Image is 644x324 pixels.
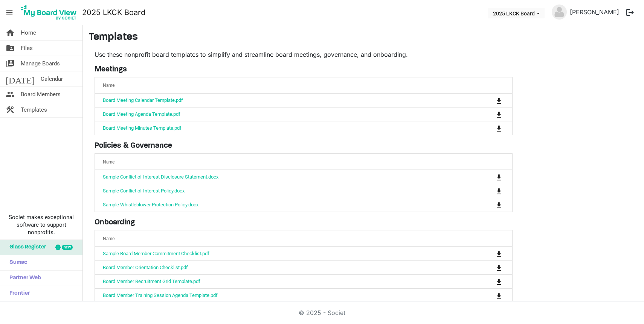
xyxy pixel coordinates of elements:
a: Sample Whistleblower Protection Policy.docx [103,202,198,207]
span: menu [2,5,17,20]
a: 2025 LKCK Board [82,5,145,20]
span: construction [6,102,15,117]
a: Board Meeting Minutes Template.pdf [103,125,182,131]
td: is Command column column header [465,107,512,121]
span: folder_shared [6,41,15,56]
span: Calendar [41,71,63,86]
td: Board Member Recruitment Grid Template.pdf is template cell column header Name [95,274,465,288]
a: Board Meeting Agenda Template.pdf [103,111,180,117]
span: Home [21,25,36,40]
span: Sumac [6,255,27,270]
a: Sample Board Member Commitment Checklist.pdf [103,251,209,256]
td: Board Meeting Minutes Template.pdf is template cell column header Name [95,121,465,135]
a: Board Meeting Calendar Template.pdf [103,97,183,103]
button: logout [622,5,638,20]
td: Sample Board Member Commitment Checklist.pdf is template cell column header Name [95,247,465,260]
img: no-profile-picture.svg [552,5,567,20]
a: Board Member Recruitment Grid Template.pdf [103,279,200,284]
span: Name [103,236,114,241]
a: Board Member Orientation Checklist.pdf [103,265,188,270]
td: is Command column column header [465,198,512,212]
button: Download [494,276,504,287]
p: Use these nonprofit board templates to simplify and streamline board meetings, governance, and on... [95,50,513,59]
a: Board Member Training Session Agenda Template.pdf [103,292,218,298]
h5: Policies & Governance [95,141,513,150]
span: home [6,25,15,40]
td: is Command column column header [465,170,512,183]
a: [PERSON_NAME] [567,5,622,20]
span: Partner Web [6,271,41,286]
button: Download [494,186,504,196]
span: Templates [21,102,47,117]
span: people [6,87,15,102]
td: is Command column column header [465,288,512,302]
button: Download [494,248,504,259]
a: Sample Conflict of Interest Disclosure Statement.docx [103,174,218,180]
span: switch_account [6,56,15,71]
button: Download [494,171,504,182]
button: Download [494,200,504,210]
span: Board Members [21,87,61,102]
span: Name [103,83,114,88]
td: Sample Whistleblower Protection Policy.docx is template cell column header Name [95,198,465,212]
span: Files [21,41,33,56]
button: Download [494,290,504,301]
button: Download [494,123,504,133]
a: Sample Conflict of Interest Policy.docx [103,188,185,194]
td: Board Meeting Calendar Template.pdf is template cell column header Name [95,94,465,107]
button: Download [494,262,504,273]
div: new [62,245,73,250]
img: My Board View Logo [18,3,79,22]
td: Board Member Orientation Checklist.pdf is template cell column header Name [95,260,465,274]
td: Board Meeting Agenda Template.pdf is template cell column header Name [95,107,465,121]
td: Board Member Training Session Agenda Template.pdf is template cell column header Name [95,288,465,302]
h5: Onboarding [95,218,513,227]
a: © 2025 - Societ [299,309,345,316]
span: Manage Boards [21,56,60,71]
td: is Command column column header [465,184,512,198]
td: is Command column column header [465,247,512,260]
h3: Templates [89,31,638,44]
span: Societ makes exceptional software to support nonprofits. [3,213,79,236]
td: is Command column column header [465,121,512,135]
span: Name [103,159,114,165]
td: is Command column column header [465,260,512,274]
h5: Meetings [95,65,513,74]
td: Sample Conflict of Interest Disclosure Statement.docx is template cell column header Name [95,170,465,183]
td: is Command column column header [465,274,512,288]
button: Download [494,95,504,106]
button: 2025 LKCK Board dropdownbutton [488,8,545,18]
td: is Command column column header [465,94,512,107]
span: Glass Register [6,240,46,255]
a: My Board View Logo [18,3,82,22]
span: Frontier [6,286,30,301]
button: Download [494,109,504,120]
span: [DATE] [6,71,35,86]
td: Sample Conflict of Interest Policy.docx is template cell column header Name [95,184,465,198]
